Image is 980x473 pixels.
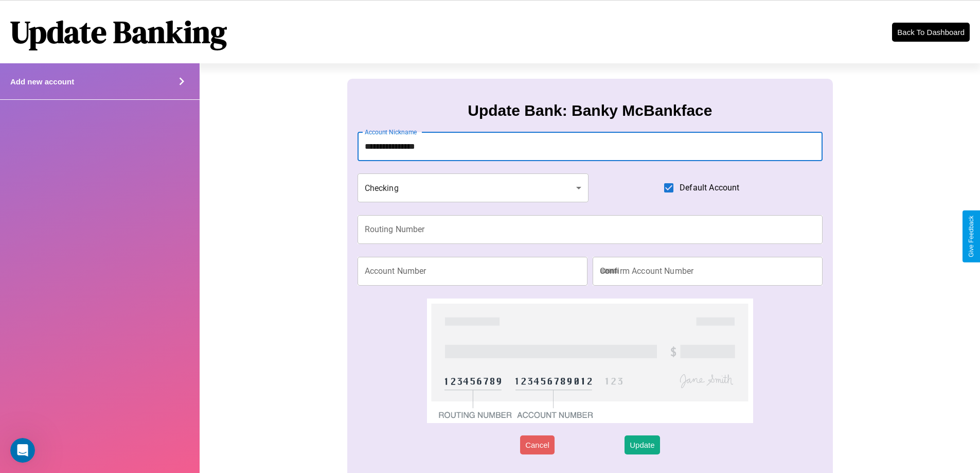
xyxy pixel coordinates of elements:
button: Back To Dashboard [892,23,970,42]
img: check [427,299,753,423]
div: Checking [358,173,589,202]
h4: Add new account [10,77,74,86]
iframe: Intercom live chat [10,438,35,463]
div: Give Feedback [968,216,975,257]
h3: Update Bank: Banky McBankface [468,102,712,119]
button: Update [625,435,660,454]
button: Cancel [520,435,555,454]
label: Account Nickname [365,128,417,136]
h1: Update Banking [10,11,227,53]
span: Default Account [680,182,739,194]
